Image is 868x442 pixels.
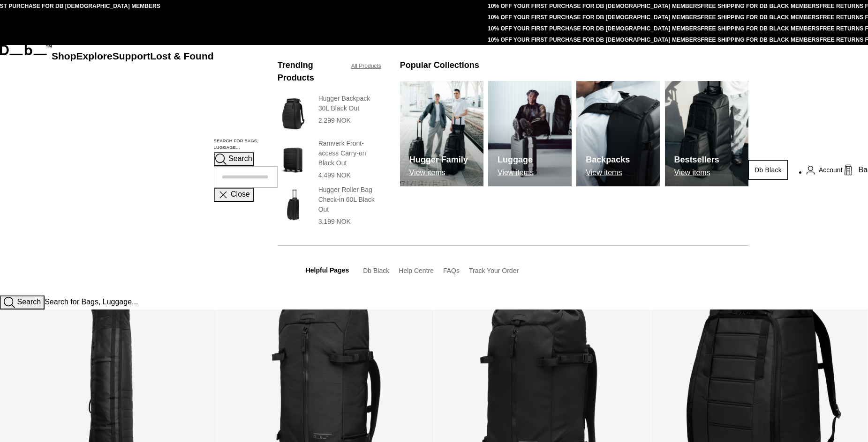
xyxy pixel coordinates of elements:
button: Close [214,188,254,202]
h3: Helpful Pages [306,265,349,275]
label: Search for Bags, Luggage... [214,138,278,151]
a: Lost & Found [150,51,213,61]
a: Hugger Backpack 30L Black Out Hugger Backpack 30L Black Out 2.299 NOK [278,94,381,134]
img: Db [576,81,660,186]
img: Ramverk Front-access Carry-on Black Out [278,139,309,179]
a: Db Bestsellers View items [665,81,748,186]
a: Db Black [363,267,389,274]
nav: Main Navigation [52,45,214,295]
a: FREE SHIPPING FOR DB BLACK MEMBERS [701,37,820,43]
span: Account [819,165,843,175]
h3: Hugger Family [409,154,468,166]
h3: Hugger Backpack 30L Black Out [318,94,381,113]
a: Hugger Roller Bag Check-in 60L Black Out Hugger Roller Bag Check-in 60L Black Out 3.199 NOK [278,185,381,227]
h3: Bestsellers [674,154,719,166]
p: View items [586,169,630,177]
img: Db [665,81,748,186]
img: Db [488,81,572,186]
a: Explore [76,51,113,61]
a: FREE SHIPPING FOR DB BLACK MEMBERS [701,25,820,32]
img: Db [400,81,483,186]
a: Shop [52,51,76,61]
a: FREE SHIPPING FOR DB BLACK MEMBERS [701,3,820,9]
h3: Ramverk Front-access Carry-on Black Out [318,139,381,168]
a: Db Luggage View items [488,81,572,186]
h3: Backpacks [586,154,630,166]
a: 10% OFF YOUR FIRST PURCHASE FOR DB [DEMOGRAPHIC_DATA] MEMBERS [488,37,701,43]
span: 4.499 NOK [318,171,351,179]
span: 2.299 NOK [318,117,351,124]
a: All Products [351,62,381,70]
a: Db Hugger Family View items [400,81,483,186]
a: Ramverk Front-access Carry-on Black Out Ramverk Front-access Carry-on Black Out 4.499 NOK [278,139,381,180]
h3: Hugger Roller Bag Check-in 60L Black Out [318,185,381,214]
a: Support [113,51,151,61]
img: Hugger Roller Bag Check-in 60L Black Out [278,185,309,225]
h3: Luggage [498,154,534,166]
a: Help Centre [399,267,434,274]
span: Search [228,155,252,162]
a: Track Your Order [469,267,519,274]
a: FAQs [443,267,460,274]
a: 10% OFF YOUR FIRST PURCHASE FOR DB [DEMOGRAPHIC_DATA] MEMBERS [488,25,701,32]
a: 10% OFF YOUR FIRST PURCHASE FOR DB [DEMOGRAPHIC_DATA] MEMBERS [488,3,701,9]
span: Search [17,298,41,306]
a: FREE SHIPPING FOR DB BLACK MEMBERS [701,14,820,21]
h3: Trending Products [278,59,342,84]
img: Hugger Backpack 30L Black Out [278,94,309,134]
a: 10% OFF YOUR FIRST PURCHASE FOR DB [DEMOGRAPHIC_DATA] MEMBERS [488,14,701,21]
span: Close [231,190,250,198]
a: Account [807,164,843,176]
p: View items [409,169,468,177]
span: 3.199 NOK [318,218,351,225]
button: Search [214,152,254,166]
p: View items [674,169,719,177]
a: Db Backpacks View items [576,81,660,186]
a: Db Black [748,160,788,180]
h3: Popular Collections [400,59,479,72]
p: View items [498,169,534,177]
